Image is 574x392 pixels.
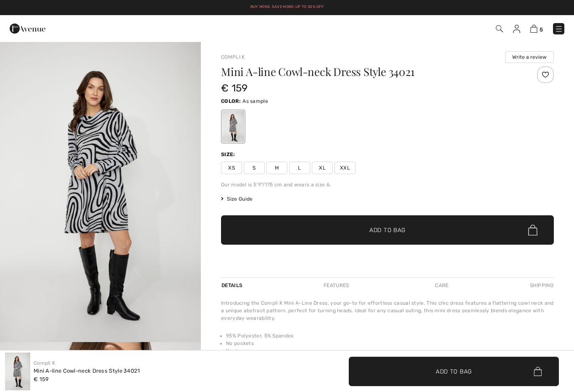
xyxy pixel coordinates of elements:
img: Bag.svg [528,225,537,235]
a: 1ère Avenue [10,24,45,32]
a: Compli K [34,360,55,366]
span: XL [312,162,333,174]
img: Search [496,25,503,32]
button: Add to Bag [221,215,554,245]
span: € 159 [221,82,248,94]
a: Buy More. Save More: Up to 30% Off [250,5,324,9]
button: Add to Bag [349,357,559,386]
img: 1ère Avenue [10,20,45,37]
img: Menu [555,25,563,33]
img: Mini A-line Cowl-neck Dress Style 34021 [5,353,30,390]
div: Details [221,278,245,293]
a: 5 [530,24,543,34]
img: Bag.svg [534,367,542,376]
li: No pockets [226,340,554,347]
span: S [244,162,265,174]
img: My Info [513,25,520,33]
div: Shipping [528,278,554,293]
a: Compli K [221,54,245,60]
img: Shopping Bag [530,25,537,33]
span: 5 [540,26,543,33]
div: Mini A-line Cowl-neck Dress Style 34021 [34,367,140,375]
div: Our model is 5'9"/175 cm and wears a size 6. [221,181,554,188]
li: 95% Polyester, 5% Spandex [226,332,554,340]
span: Add to Bag [436,367,472,376]
span: As sample [242,98,268,104]
span: Color: [221,98,241,104]
div: Size: [221,151,237,158]
span: L [289,162,310,174]
div: Care [428,278,456,293]
span: M [266,162,287,174]
span: Add to Bag [369,226,405,235]
button: Write a review [505,51,554,63]
div: Features [316,278,356,293]
li: No zipper [226,347,554,355]
span: XXL [334,162,355,174]
span: Size Guide [221,195,253,203]
h1: Mini A-line Cowl-neck Dress Style 34021 [221,66,498,77]
span: XS [221,162,242,174]
div: Introducing the Compli K Mini A-Line Dress, your go-to for effortless casual style. This chic dre... [221,299,554,322]
div: As sample [222,111,244,142]
span: € 159 [34,376,49,382]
